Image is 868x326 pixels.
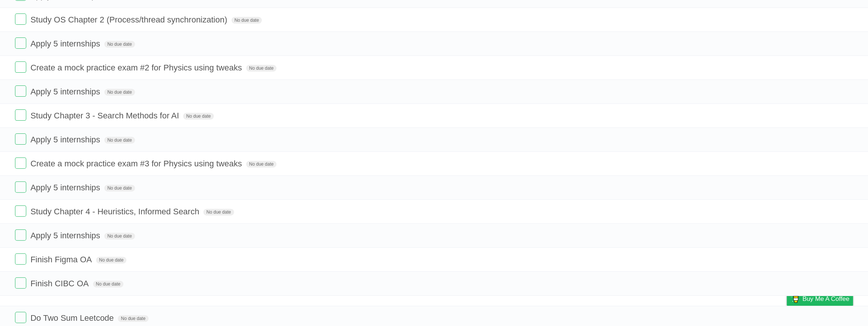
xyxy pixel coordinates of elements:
label: Done [15,205,26,217]
span: Apply 5 internships [30,231,102,240]
label: Done [15,85,26,97]
span: No due date [104,137,135,144]
span: No due date [246,65,276,72]
span: No due date [93,281,123,287]
span: No due date [104,89,135,96]
label: Done [15,13,26,25]
label: Done [15,61,26,73]
span: Create a mock practice exam #2 for Physics using tweaks [30,63,244,72]
label: Done [15,312,26,323]
span: Buy me a coffee [802,292,849,305]
span: No due date [246,161,276,167]
label: Done [15,157,26,169]
span: No due date [183,113,213,120]
span: Finish CIBC OA [30,279,90,288]
span: No due date [96,257,126,263]
span: Apply 5 internships [30,183,102,192]
span: No due date [203,209,234,215]
span: Do Two Sum Leetcode [30,313,116,323]
span: No due date [104,41,135,48]
span: No due date [118,315,148,322]
span: No due date [104,185,135,191]
span: Study Chapter 3 - Search Methods for AI [30,111,181,120]
span: Study OS Chapter 2 (Process/thread synchronization) [30,15,229,24]
span: Finish Figma OA [30,255,94,264]
span: No due date [231,17,262,24]
label: Done [15,37,26,49]
a: Buy me a coffee [787,292,853,306]
span: Apply 5 internships [30,135,102,144]
label: Done [15,253,26,265]
label: Done [15,181,26,193]
label: Done [15,277,26,289]
span: Create a mock practice exam #3 for Physics using tweaks [30,159,244,168]
span: Study Chapter 4 - Heuristics, Informed Search [30,207,201,216]
label: Done [15,109,26,121]
img: Buy me a coffee [790,292,800,305]
label: Done [15,133,26,145]
span: No due date [104,233,135,239]
label: Done [15,229,26,241]
span: Apply 5 internships [30,39,102,48]
span: Apply 5 internships [30,87,102,96]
